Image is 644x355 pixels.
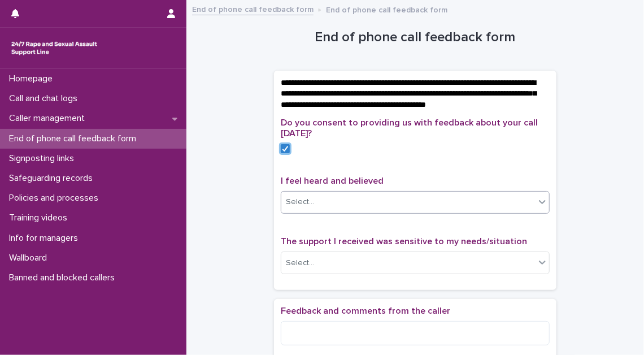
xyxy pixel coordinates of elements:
p: Homepage [5,73,62,84]
div: Select... [286,257,314,269]
p: End of phone call feedback form [326,3,447,15]
a: End of phone call feedback form [192,2,314,15]
p: Info for managers [5,233,87,244]
h1: End of phone call feedback form [274,29,556,46]
p: Policies and processes [5,193,107,204]
p: End of phone call feedback form [5,133,145,144]
p: Caller management [5,113,94,124]
span: Do you consent to providing us with feedback about your call [DATE]? [281,118,538,138]
span: Feedback and comments from the caller [281,306,450,315]
div: Select... [286,196,314,208]
p: Training videos [5,213,76,223]
p: Wallboard [5,253,56,263]
p: Call and chat logs [5,93,86,104]
span: The support I received was sensitive to my needs/situation [281,237,527,246]
p: Banned and blocked callers [5,272,124,283]
img: rhQMoQhaT3yELyF149Cw [9,37,99,59]
p: Signposting links [5,153,83,164]
span: I feel heard and believed [281,176,384,185]
p: Safeguarding records [5,173,102,184]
